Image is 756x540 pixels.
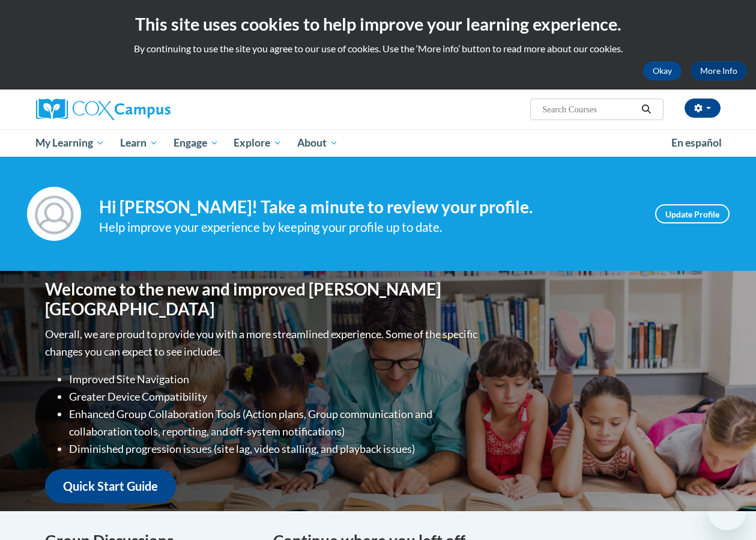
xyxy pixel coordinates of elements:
span: Engage [174,136,219,150]
img: Profile Image [27,187,81,241]
div: Main menu [27,129,730,157]
li: Improved Site Navigation [69,371,480,388]
a: Learn [112,129,166,157]
a: More Info [691,61,747,80]
span: Learn [120,136,158,150]
p: By continuing to use the site you agree to our use of cookies. Use the ‘More info’ button to read... [9,42,747,55]
a: Explore [226,129,289,157]
button: Search [637,102,655,117]
span: En español [671,136,722,149]
h1: Welcome to the new and improved [PERSON_NAME][GEOGRAPHIC_DATA] [45,279,480,320]
p: Overall, we are proud to provide you with a more streamlined experience. Some of the specific cha... [45,326,480,360]
li: Greater Device Compatibility [69,388,480,405]
a: Cox Campus [36,99,252,120]
a: Quick Start Guide [45,469,176,503]
a: Update Profile [655,204,730,223]
span: About [297,136,338,150]
iframe: Button to launch messaging window [708,492,746,530]
span: My Learning [35,136,104,150]
span: Explore [234,136,282,150]
button: Account Settings [685,99,721,118]
img: Cox Campus [36,99,171,120]
h2: This site uses cookies to help improve your learning experience. [9,12,747,36]
input: Search Courses [541,102,637,117]
li: Diminished progression issues (site lag, video stalling, and playback issues) [69,440,480,458]
a: About [289,129,346,157]
li: Enhanced Group Collaboration Tools (Action plans, Group communication and collaboration tools, re... [69,405,480,440]
a: En español [664,130,730,156]
h4: Hi [PERSON_NAME]! Take a minute to review your profile. [99,197,637,217]
div: Help improve your experience by keeping your profile up to date. [99,217,637,237]
a: My Learning [28,129,113,157]
button: Okay [643,61,682,80]
a: Engage [166,129,226,157]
